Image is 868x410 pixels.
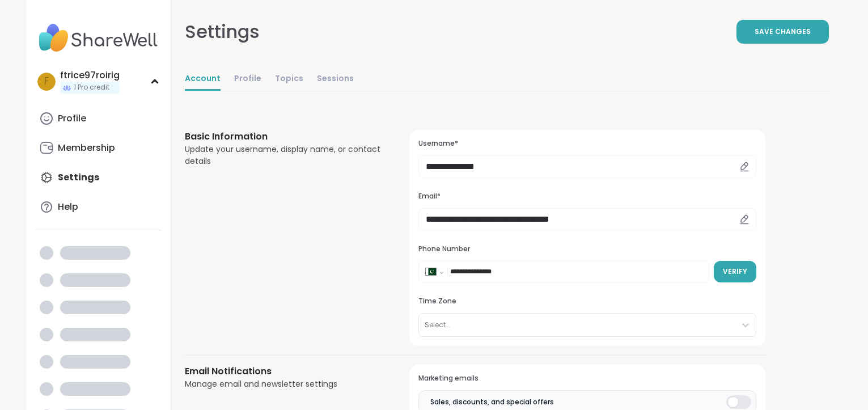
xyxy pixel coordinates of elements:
[74,83,109,92] span: 1 Pro credit
[723,267,747,277] span: Verify
[185,18,260,45] div: Settings
[736,20,829,44] button: Save Changes
[35,134,162,162] a: Membership
[275,68,303,91] a: Topics
[418,374,756,383] h3: Marketing emails
[418,139,756,149] h3: Username*
[44,74,49,89] span: f
[755,27,811,37] span: Save Changes
[317,68,354,91] a: Sessions
[418,297,756,306] h3: Time Zone
[418,244,756,254] h3: Phone Number
[60,69,120,82] div: ftrice97roirig
[185,365,383,378] h3: Email Notifications
[35,105,162,132] a: Profile
[35,193,162,221] a: Help
[714,261,756,282] button: Verify
[234,68,261,91] a: Profile
[35,18,162,58] img: ShareWell Nav Logo
[58,142,115,154] div: Membership
[185,143,383,167] div: Update your username, display name, or contact details
[418,192,756,201] h3: Email*
[185,130,383,143] h3: Basic Information
[430,397,554,407] span: Sales, discounts, and special offers
[185,378,383,390] div: Manage email and newsletter settings
[58,201,78,213] div: Help
[58,112,86,125] div: Profile
[185,68,221,91] a: Account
